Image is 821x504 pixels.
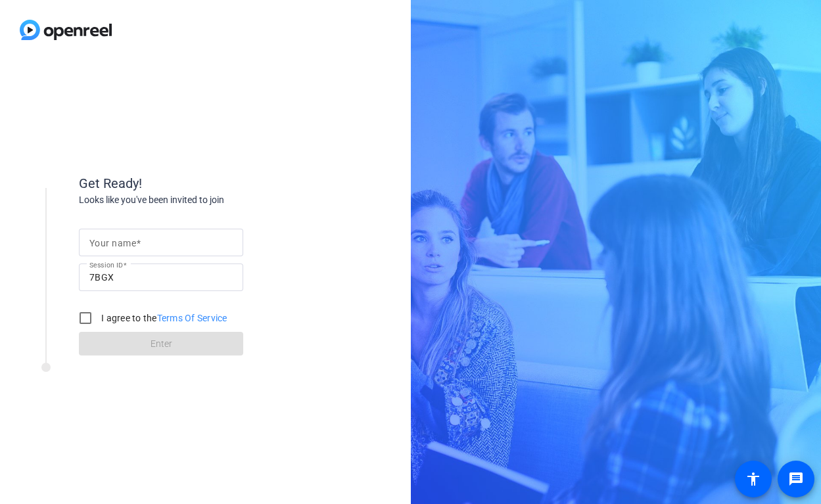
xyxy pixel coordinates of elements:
mat-label: Session ID [89,261,123,269]
label: I agree to the [99,311,227,325]
a: Terms Of Service [157,313,227,323]
mat-label: Your name [89,238,136,248]
mat-icon: accessibility [745,471,761,487]
div: Get Ready! [79,173,342,193]
div: Looks like you've been invited to join [79,193,342,207]
mat-icon: message [788,471,804,487]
